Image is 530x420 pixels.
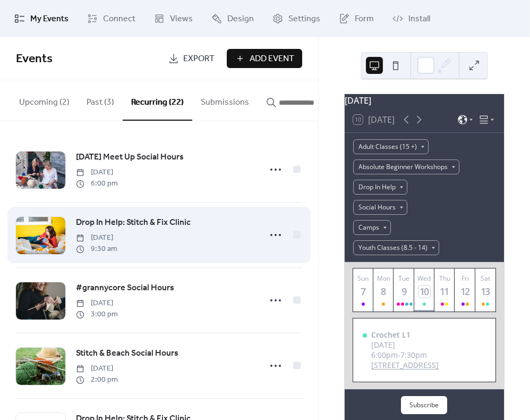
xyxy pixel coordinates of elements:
[400,350,427,360] span: 7:30pm
[6,4,76,33] a: My Events
[377,274,390,283] div: Mon
[76,243,117,255] span: 9:30 am
[76,282,174,295] span: #grannycore Social Hours
[371,340,439,350] div: [DATE]
[345,94,504,107] div: [DATE]
[160,49,223,68] a: Export
[76,151,184,164] span: [DATE] Meet Up Social Hours
[414,268,434,312] button: Wed10
[76,216,191,230] a: Drop In Help: Stitch & Fix Clinic
[16,47,53,71] span: Events
[76,363,118,374] span: [DATE]
[458,274,472,283] div: Fri
[76,232,117,243] span: [DATE]
[250,53,294,65] span: Add Event
[76,178,118,189] span: 6:00 pm
[79,4,143,33] a: Connect
[123,80,192,121] button: Recurring (22)
[76,309,118,320] span: 3:00 pm
[192,80,258,120] button: Submissions
[439,285,451,298] div: 11
[30,13,69,26] span: My Events
[76,298,118,309] span: [DATE]
[76,281,174,295] a: #grannycore Social Hours
[353,268,373,312] button: Sun7
[371,330,439,340] div: Crochet L1
[203,4,262,33] a: Design
[227,13,254,26] span: Design
[394,268,414,312] button: Tue9
[264,4,328,33] a: Settings
[76,347,178,360] span: Stitch & Beach Social Hours
[183,53,215,65] span: Export
[11,80,78,120] button: Upcoming (2)
[227,49,302,68] button: Add Event
[373,268,394,312] button: Mon8
[438,274,451,283] div: Thu
[356,274,370,283] div: Sun
[76,167,118,178] span: [DATE]
[408,13,430,26] span: Install
[146,4,201,33] a: Views
[103,13,135,26] span: Connect
[288,13,320,26] span: Settings
[478,274,492,283] div: Sat
[76,150,184,164] a: [DATE] Meet Up Social Hours
[78,80,123,120] button: Past (3)
[398,350,400,360] span: -
[480,285,492,298] div: 13
[459,285,471,298] div: 12
[371,360,439,370] a: [STREET_ADDRESS]
[331,4,382,33] a: Form
[455,268,475,312] button: Fri12
[170,13,193,26] span: Views
[357,285,370,298] div: 7
[355,13,374,26] span: Form
[398,285,410,298] div: 9
[418,285,431,298] div: 10
[417,274,431,283] div: Wed
[475,268,495,312] button: Sat13
[397,274,411,283] div: Tue
[434,268,455,312] button: Thu11
[371,350,398,360] span: 6:00pm
[76,374,118,385] span: 2:00 pm
[378,285,390,298] div: 8
[76,347,178,360] a: Stitch & Beach Social Hours
[76,216,191,229] span: Drop In Help: Stitch & Fix Clinic
[401,396,447,414] button: Subscribe
[384,4,438,33] a: Install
